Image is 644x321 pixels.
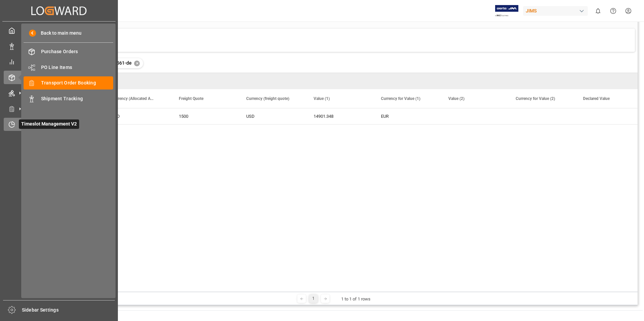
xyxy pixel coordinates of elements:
div: 1500 [171,108,238,124]
div: EUR [373,108,440,124]
div: 1 [309,294,318,303]
a: Purchase Orders [24,45,113,58]
a: Timeslot Management V2Timeslot Management V2 [4,118,114,131]
a: PO Line Items [24,61,113,74]
button: Help Center [606,3,621,19]
button: JIMS [523,4,590,17]
span: Timeslot Management V2 [19,119,79,129]
span: Freight Quote [179,96,203,101]
span: Transport Order Booking [41,79,114,86]
span: Sidebar Settings [22,307,115,314]
span: 77-10561-de [104,60,132,66]
div: CAD [103,108,171,124]
a: My Cockpit [4,24,114,37]
span: PO Line Items [41,64,114,71]
div: USD [238,108,305,124]
span: Back to main menu [36,30,82,37]
span: Currency (Allocated Amounts) [111,96,157,101]
span: Currency for Value (1) [381,96,420,101]
span: Shipment Tracking [41,95,114,102]
div: 14901.348 [305,108,373,124]
a: Transport Order Booking [24,76,113,90]
div: JIMS [523,6,588,16]
div: ✕ [134,61,140,66]
img: Exertis%20JAM%20-%20Email%20Logo.jpg_1722504956.jpg [495,5,518,17]
button: show 0 new notifications [590,3,606,19]
span: Currency for Value (2) [516,96,555,101]
span: Value (2) [448,96,464,101]
span: Declared Value [583,96,610,101]
a: Data Management [4,39,114,52]
span: Currency (freight quote) [246,96,289,101]
span: Purchase Orders [41,48,114,55]
div: 1 to 1 of 1 rows [341,296,371,302]
a: Shipment Tracking [24,92,113,105]
span: Value (1) [314,96,330,101]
